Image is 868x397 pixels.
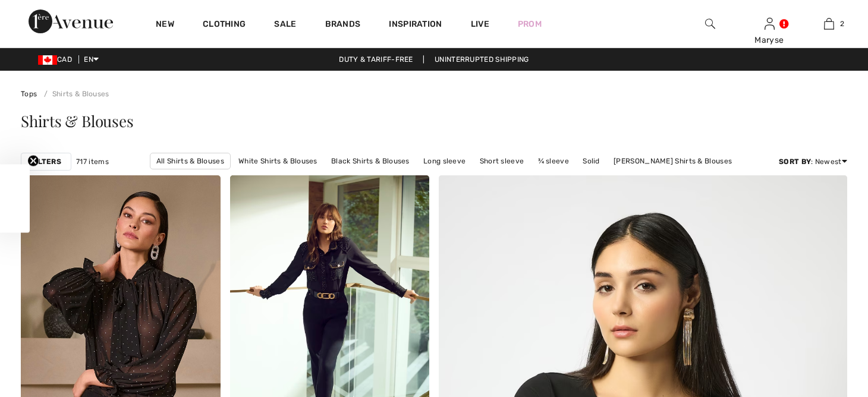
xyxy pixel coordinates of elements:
[39,90,109,98] a: Shirts & Blouses
[471,18,489,30] a: Live
[21,111,133,131] span: Shirts & Blouses
[779,156,847,167] div: : Newest
[532,153,575,169] a: ¾ sleeve
[765,17,775,31] img: My Info
[840,18,844,29] span: 2
[21,90,37,98] a: Tops
[38,55,77,64] span: CAD
[38,55,57,65] img: Canadian Dollar
[390,169,498,185] a: [PERSON_NAME] & Blouses
[84,55,99,64] span: EN
[389,19,442,31] span: Inspiration
[577,153,606,169] a: Solid
[31,156,61,167] strong: Filters
[27,155,39,167] button: Close teaser
[474,153,530,169] a: Short sleeve
[779,157,811,166] strong: Sort By
[740,34,798,46] div: Maryse
[765,18,775,29] a: Sign In
[518,18,542,30] a: Prom
[156,19,174,31] a: New
[824,17,834,31] img: My Bag
[76,156,109,167] span: 717 items
[29,10,113,33] img: 1ère Avenue
[232,153,323,169] a: White Shirts & Blouses
[203,19,246,31] a: Clothing
[608,153,738,169] a: [PERSON_NAME] Shirts & Blouses
[325,153,416,169] a: Black Shirts & Blouses
[274,19,296,31] a: Sale
[325,19,361,31] a: Brands
[800,17,858,31] a: 2
[705,17,715,31] img: search the website
[150,153,231,169] a: All Shirts & Blouses
[417,153,471,169] a: Long sleeve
